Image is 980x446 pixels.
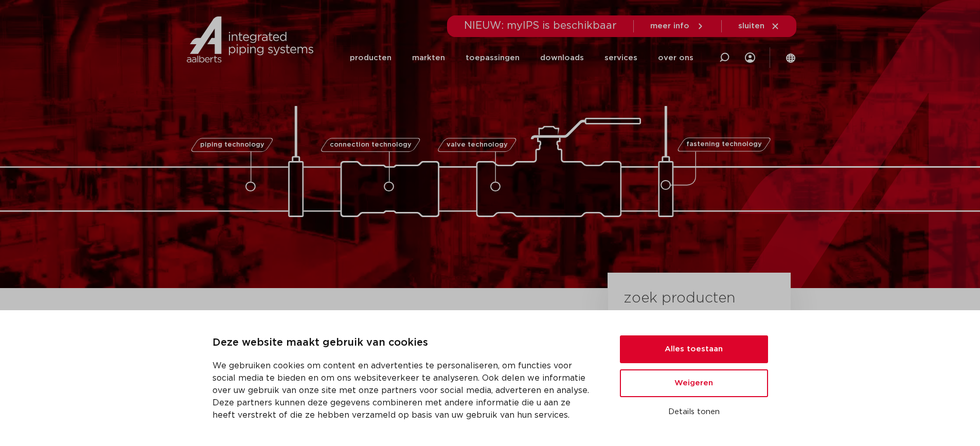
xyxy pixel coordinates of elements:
button: Weigeren [620,369,768,397]
span: piping technology [200,141,264,148]
div: my IPS [745,37,755,79]
a: producten [350,37,391,79]
span: sluiten [738,22,764,30]
h3: zoek producten [623,288,735,309]
a: sluiten [738,22,780,31]
a: meer info [650,22,705,31]
a: toepassingen [466,37,520,79]
span: fastening technology [686,141,762,148]
p: Deze website maakt gebruik van cookies [212,335,595,351]
p: We gebruiken cookies om content en advertenties te personaliseren, om functies voor social media ... [212,360,595,421]
span: NIEUW: myIPS is beschikbaar [464,21,617,31]
span: valve technology [447,141,508,148]
h3: ontdek onze productlijnen [189,309,573,329]
button: Alles toestaan [620,335,768,363]
nav: Menu [350,37,693,79]
a: markten [412,37,445,79]
a: over ons [658,37,693,79]
a: downloads [540,37,584,79]
a: services [604,37,637,79]
button: Details tonen [620,403,768,421]
span: connection technology [329,141,411,148]
span: meer info [650,22,689,30]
